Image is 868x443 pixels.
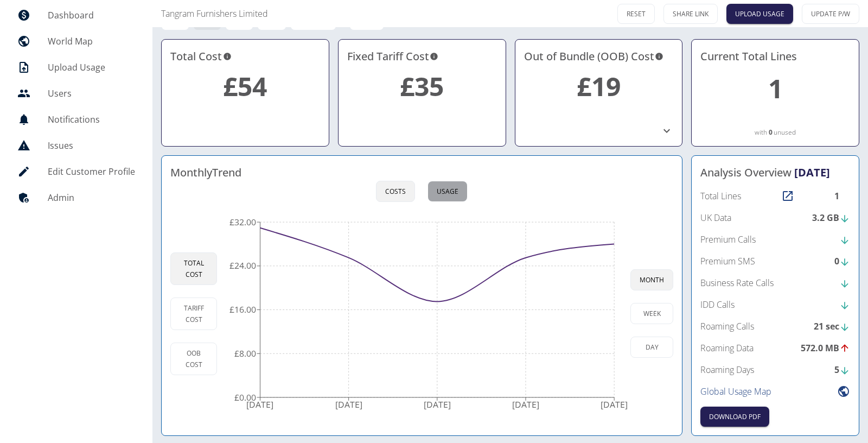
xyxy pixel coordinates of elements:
button: UPDATE P/W [802,4,859,24]
h4: Current Total Lines [700,48,850,67]
a: £35 [400,68,444,104]
h4: Analysis Overview [700,164,850,181]
button: Download PDF [700,407,769,427]
a: Tangram Furnishers Limited [161,7,268,20]
a: 0 [769,128,773,137]
div: 5 [834,363,850,376]
p: Premium Calls [700,233,756,246]
div: 1 [834,189,850,202]
h5: Edit Customer Profile [48,165,135,178]
tspan: [DATE] [424,398,451,410]
a: 1 [768,71,783,106]
p: IDD Calls [700,298,735,311]
a: Roaming Data572.0 MB [700,341,850,355]
tspan: £24.00 [229,260,256,271]
a: Dashboard [9,2,144,28]
h4: Out of Bundle (OOB) Cost [524,48,674,65]
a: Roaming Days5 [700,363,850,376]
h5: Dashboard [48,9,135,22]
div: 3.2 GB [812,211,850,224]
a: Notifications [9,106,144,132]
a: £19 [577,68,621,104]
svg: This is your recurring contracted cost [430,48,438,65]
h5: Users [48,87,135,100]
a: Premium SMS0 [700,255,850,268]
a: Admin [9,185,144,211]
a: Global Usage Map [700,385,850,398]
h5: Upload Usage [48,61,135,74]
tspan: [DATE] [247,398,274,410]
svg: This is the total charges incurred over 2 months [223,48,232,65]
button: Total Cost [170,252,217,285]
a: IDD Calls [700,298,850,311]
tspan: £0.00 [234,391,256,403]
svg: Costs outside of your fixed tariff [655,48,663,65]
h5: Notifications [48,113,135,126]
p: Premium SMS [700,255,755,268]
button: Usage [427,181,468,202]
a: Users [9,80,144,106]
tspan: £16.00 [229,303,256,315]
p: Roaming Calls [700,320,754,333]
div: 0 [834,255,850,268]
h4: Monthly Trend [170,164,241,181]
a: Issues [9,132,144,159]
button: OOB Cost [170,343,217,375]
tspan: [DATE] [512,398,539,410]
div: 21 sec [814,320,850,333]
a: UPLOAD USAGE [726,4,793,24]
button: Costs [376,181,415,202]
button: day [630,337,673,358]
p: Total Lines [700,189,741,202]
button: week [630,303,673,324]
a: Edit Customer Profile [9,159,144,185]
p: Global Usage Map [700,385,771,398]
button: SHARE LINK [663,4,718,24]
a: Upload Usage [9,54,144,80]
a: £54 [223,68,267,104]
tspan: [DATE] [335,398,362,410]
a: Total Lines1 [700,189,850,202]
h5: Admin [48,191,135,204]
p: UK Data [700,211,731,224]
p: Roaming Days [700,363,754,376]
tspan: £32.00 [229,216,256,227]
h4: Total Cost [170,48,320,65]
button: RESET [617,4,655,24]
span: [DATE] [794,165,830,180]
tspan: £8.00 [234,347,256,359]
tspan: [DATE] [601,398,628,410]
p: with unused [700,128,850,137]
h4: Fixed Tariff Cost [347,48,497,65]
a: UK Data3.2 GB [700,211,850,224]
a: Premium Calls [700,233,850,246]
p: Business Rate Calls [700,276,774,289]
a: Roaming Calls21 sec [700,320,850,333]
a: World Map [9,28,144,54]
p: Roaming Data [700,341,754,355]
button: month [630,269,673,290]
button: Tariff Cost [170,298,217,330]
a: Business Rate Calls [700,276,850,289]
div: 572.0 MB [801,341,850,355]
h5: World Map [48,35,135,48]
h5: Issues [48,139,135,152]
